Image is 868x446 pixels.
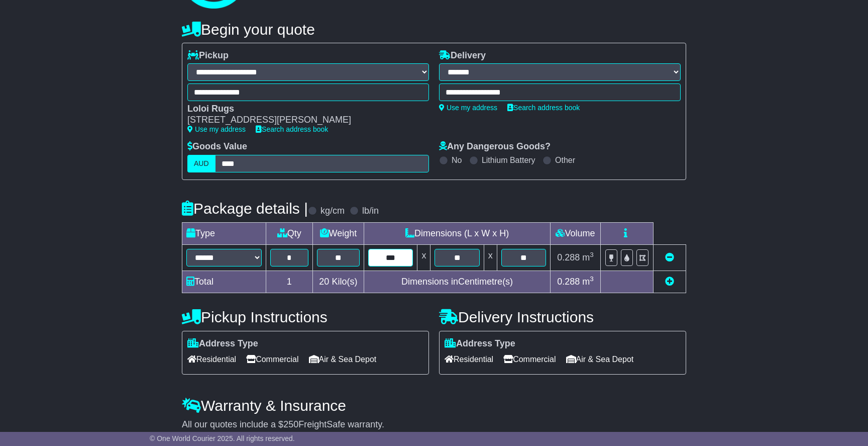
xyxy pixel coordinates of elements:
label: Pickup [187,50,229,61]
span: Residential [187,351,236,367]
div: Loloi Rugs [187,104,419,115]
a: Search address book [507,104,580,112]
div: [STREET_ADDRESS][PERSON_NAME] [187,115,419,126]
td: Dimensions in Centimetre(s) [364,271,551,293]
label: Other [555,155,575,165]
td: Weight [312,222,364,244]
span: Commercial [246,351,298,367]
h4: Package details | [182,200,308,217]
a: Use my address [187,125,246,133]
span: 20 [319,277,329,287]
label: Any Dangerous Goods? [439,141,551,152]
td: Dimensions (L x W x H) [364,222,551,244]
label: lb/in [362,206,379,217]
label: Address Type [187,338,258,349]
h4: Pickup Instructions [182,309,429,325]
span: Residential [445,351,493,367]
span: Air & Sea Depot [566,351,634,367]
span: m [582,252,594,262]
a: Search address book [256,125,328,133]
span: 0.288 [557,252,580,262]
td: Kilo(s) [312,271,364,293]
td: 1 [266,271,313,293]
span: © One World Courier 2025. All rights reserved. [150,434,295,442]
label: kg/cm [320,206,345,217]
label: Lithium Battery [482,155,535,165]
label: No [452,155,462,165]
sup: 3 [590,251,594,258]
label: AUD [187,155,215,172]
span: Air & Sea Depot [309,351,377,367]
h4: Begin your quote [182,21,686,38]
label: Address Type [445,338,515,349]
span: Commercial [503,351,556,367]
label: Goods Value [187,141,247,152]
span: m [582,277,594,287]
h4: Delivery Instructions [439,309,686,325]
td: Total [182,271,266,293]
span: 0.288 [557,277,580,287]
td: x [484,244,497,271]
a: Add new item [665,277,674,287]
td: x [417,244,430,271]
a: Remove this item [665,252,674,262]
td: Volume [550,222,600,244]
td: Type [182,222,266,244]
span: 250 [283,419,298,429]
a: Use my address [439,104,497,112]
td: Qty [266,222,313,244]
h4: Warranty & Insurance [182,397,686,414]
div: All our quotes include a $ FreightSafe warranty. [182,419,686,430]
sup: 3 [590,275,594,283]
label: Delivery [439,50,486,61]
